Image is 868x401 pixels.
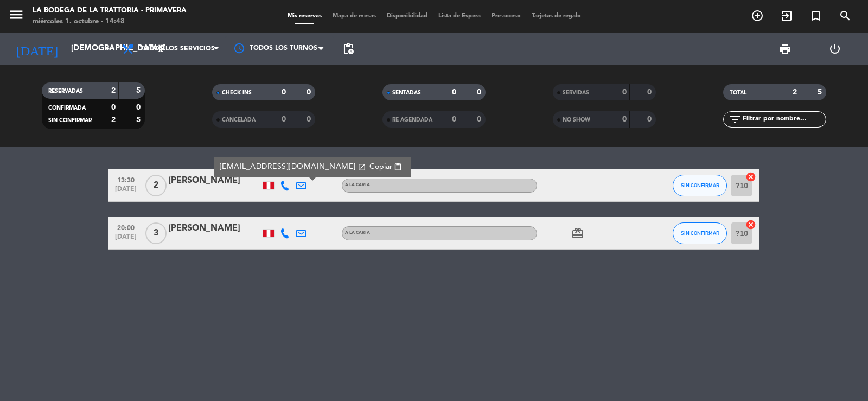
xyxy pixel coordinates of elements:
span: Tarjetas de regalo [526,13,586,19]
span: [DATE] [112,186,139,198]
i: turned_in_not [809,9,822,22]
strong: 0 [111,104,116,111]
button: SIN CONFIRMAR [673,175,727,196]
span: content_paste [394,163,402,171]
strong: 0 [282,88,286,96]
input: Filtrar por nombre... [742,113,826,125]
strong: 0 [307,88,313,96]
div: [PERSON_NAME] [168,174,260,188]
strong: 0 [477,116,483,123]
strong: 0 [622,88,627,96]
strong: 0 [136,104,143,111]
strong: 2 [111,87,116,94]
strong: 2 [793,88,797,96]
span: Disponibilidad [381,13,433,19]
span: Copiar [369,161,392,173]
span: 2 [145,175,167,196]
span: RESERVADAS [48,88,83,94]
strong: 0 [452,88,456,96]
span: Lista de Espera [433,13,486,19]
strong: 0 [452,116,456,123]
span: A la carta [345,183,370,187]
span: 13:30 [112,173,139,186]
strong: 2 [111,116,116,124]
span: RE AGENDADA [392,117,432,123]
span: NO SHOW [563,117,590,123]
span: SIN CONFIRMAR [681,182,719,188]
span: Mis reservas [282,13,327,19]
i: search [839,9,852,22]
span: Mapa de mesas [327,13,381,19]
span: pending_actions [342,42,355,55]
span: SERVIDAS [563,90,589,96]
i: add_circle_outline [751,9,764,22]
span: TOTAL [730,90,746,96]
i: exit_to_app [780,9,793,22]
button: SIN CONFIRMAR [673,222,727,244]
div: miércoles 1. octubre - 14:48 [33,16,187,27]
span: A la carta [345,231,370,235]
strong: 5 [818,88,824,96]
span: Pre-acceso [486,13,526,19]
span: [DATE] [112,233,139,246]
a: [EMAIL_ADDRESS][DOMAIN_NAME]open_in_new [220,161,366,173]
div: LOG OUT [810,33,860,65]
div: [PERSON_NAME] [168,221,260,235]
i: card_giftcard [571,227,584,240]
i: menu [8,7,24,23]
strong: 5 [136,87,143,94]
span: 20:00 [112,221,139,233]
span: SIN CONFIRMAR [48,118,92,123]
i: cancel [745,171,756,182]
strong: 0 [647,88,654,96]
strong: 5 [136,116,143,124]
button: menu [8,7,24,27]
i: open_in_new [358,163,366,171]
span: CHECK INS [222,90,252,96]
span: CONFIRMADA [48,105,86,111]
strong: 0 [307,116,313,123]
i: filter_list [729,113,742,126]
i: arrow_drop_down [101,42,114,55]
strong: 0 [282,116,286,123]
span: SIN CONFIRMAR [681,230,719,236]
span: Todos los servicios [140,45,215,53]
strong: 0 [647,116,654,123]
i: power_settings_new [828,42,841,55]
i: cancel [745,219,756,230]
div: La Bodega de la Trattoria - Primavera [33,5,187,16]
strong: 0 [477,88,483,96]
i: [DATE] [8,37,66,61]
span: print [778,42,792,55]
span: SENTADAS [392,90,421,96]
span: CANCELADA [222,117,256,123]
strong: 0 [622,116,627,123]
button: Copiarcontent_paste [366,161,406,173]
span: 3 [145,222,167,244]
